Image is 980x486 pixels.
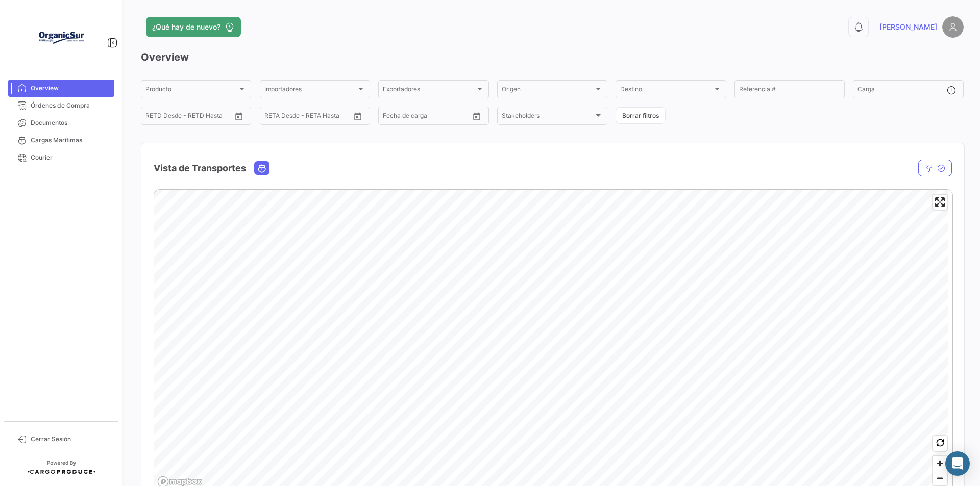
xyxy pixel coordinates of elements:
[255,162,269,174] button: Ocean
[502,87,594,94] span: Origen
[945,451,970,476] div: Abrir Intercom Messenger
[383,87,475,94] span: Exportadores
[469,109,484,124] button: Open calendar
[31,434,110,444] span: Cerrar Sesión
[942,16,964,38] img: placeholder-user.png
[31,153,110,162] span: Courier
[31,136,110,145] span: Cargas Marítimas
[502,114,594,121] span: Stakeholders
[141,50,964,64] h3: Overview
[264,114,283,121] input: Desde
[8,149,114,166] a: Courier
[616,107,666,124] button: Borrar filtros
[146,17,241,37] button: ¿Qué hay de nuevo?
[31,118,110,127] span: Documentos
[383,114,401,121] input: Desde
[879,22,937,32] span: [PERSON_NAME]
[264,87,356,94] span: Importadores
[408,114,449,121] input: Hasta
[154,161,246,175] h4: Vista de Transportes
[620,87,712,94] span: Destino
[145,87,237,94] span: Producto
[171,114,212,121] input: Hasta
[290,114,331,121] input: Hasta
[933,471,947,485] button: Zoom out
[31,101,110,110] span: Órdenes de Compra
[31,84,110,93] span: Overview
[8,114,114,132] a: Documentos
[8,97,114,114] a: Órdenes de Compra
[145,114,164,121] input: Desde
[152,22,220,32] span: ¿Qué hay de nuevo?
[933,195,947,210] button: Enter fullscreen
[8,132,114,149] a: Cargas Marítimas
[8,80,114,97] a: Overview
[933,456,947,471] button: Zoom in
[231,109,247,124] button: Open calendar
[933,471,947,485] span: Zoom out
[36,12,87,63] img: Logo+OrganicSur.png
[350,109,365,124] button: Open calendar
